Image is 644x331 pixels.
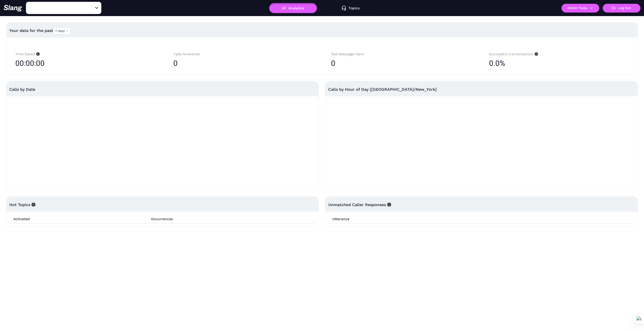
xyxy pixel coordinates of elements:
[30,203,35,207] span: info-circle
[35,52,40,56] span: info-circle
[533,52,538,56] span: info-circle
[561,4,599,13] button: Admin Tools
[173,59,178,68] span: 0
[489,57,505,70] span: 0.0%
[9,25,635,37] div: Your data for the past
[489,52,538,56] span: Successful Conversations
[9,214,147,224] th: Activated
[4,5,22,12] img: 623511267c55cb56e2f2a487_logo2.png
[15,52,40,56] span: Time Saved
[331,59,335,68] span: 0
[269,3,317,13] button: Analytics
[328,202,391,207] span: Unmatched Caller Responses
[9,81,316,98] div: Calls by Date
[328,214,635,224] th: Utterance
[269,6,317,10] a: Analytics
[9,202,35,207] span: Hot Topics
[55,28,68,34] span: 7 days
[327,3,375,13] button: Topics
[328,81,635,98] div: Calls by Hour of Day [[GEOGRAPHIC_DATA]/New_York]
[147,214,316,224] th: Occurrences
[386,203,391,207] span: info-circle
[15,57,45,70] span: 00:00:00
[94,5,100,11] button: Open
[603,4,640,13] button: Log Out
[173,51,313,57] div: Calls Answered
[331,51,471,57] div: Text Messages Sent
